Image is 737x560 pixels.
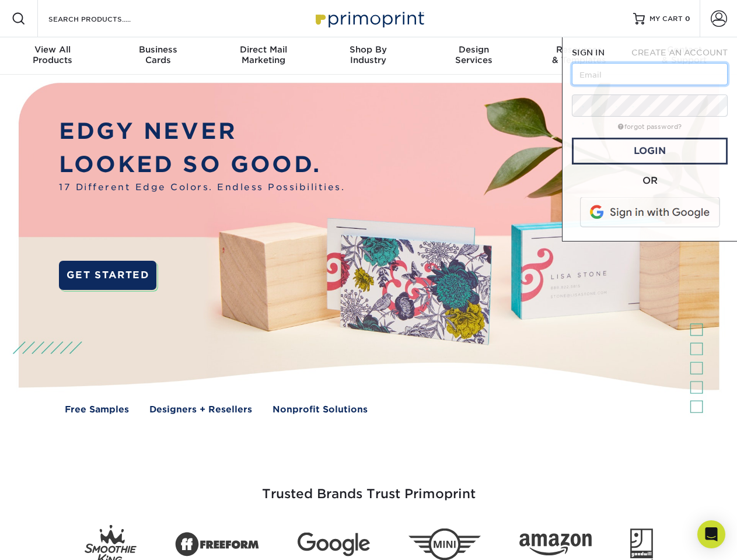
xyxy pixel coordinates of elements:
[211,44,316,55] span: Direct Mail
[105,44,210,55] span: Business
[59,261,156,290] a: GET STARTED
[316,37,421,75] a: Shop ByIndustry
[59,148,345,181] p: LOOKED SO GOOD.
[519,534,592,556] img: Amazon
[572,138,728,164] a: Login
[316,44,421,65] div: Industry
[697,520,725,548] div: Open Intercom Messenger
[59,115,345,148] p: EDGY NEVER
[421,37,526,75] a: DesignServices
[526,44,631,65] div: & Templates
[630,528,653,560] img: Goodwill
[211,44,316,65] div: Marketing
[47,12,161,26] input: SEARCH PRODUCTS.....
[526,37,631,75] a: Resources& Templates
[65,403,129,416] a: Free Samples
[105,37,210,75] a: BusinessCards
[421,44,526,55] span: Design
[273,403,368,416] a: Nonprofit Solutions
[3,524,99,556] iframe: Google Customer Reviews
[649,14,683,24] span: MY CART
[421,44,526,65] div: Services
[526,44,631,55] span: Resources
[572,48,605,57] span: SIGN IN
[27,459,710,516] h3: Trusted Brands Trust Primoprint
[105,44,210,65] div: Cards
[572,174,728,188] div: OR
[211,37,316,75] a: Direct MailMarketing
[685,15,690,23] span: 0
[618,123,682,131] a: forgot password?
[631,48,728,57] span: CREATE AN ACCOUNT
[298,533,370,556] img: Google
[59,181,345,194] span: 17 Different Edge Colors. Endless Possibilities.
[149,403,252,416] a: Designers + Resellers
[310,6,427,31] img: Primoprint
[572,63,728,85] input: Email
[316,44,421,55] span: Shop By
